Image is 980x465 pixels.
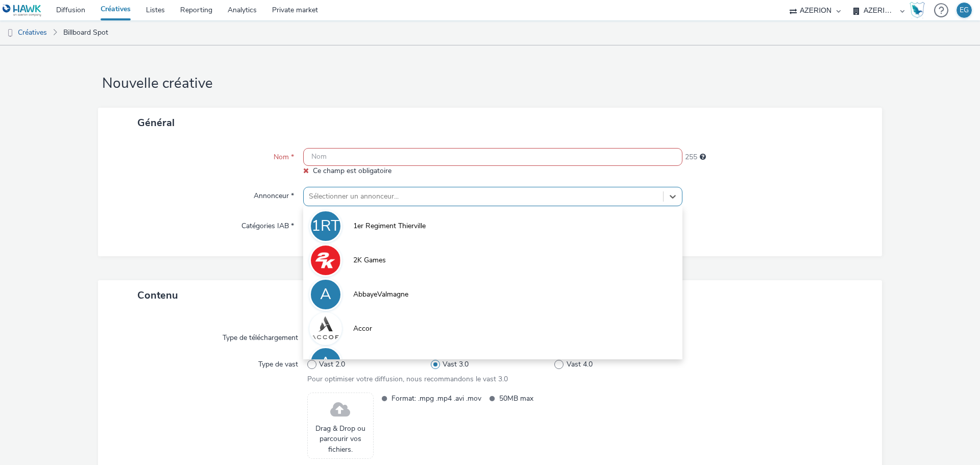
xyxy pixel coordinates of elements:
span: Accor [353,324,372,334]
span: Vast 3.0 [443,359,469,370]
span: Général [137,116,175,130]
span: ACFA_MULTIMEDIA [353,358,418,368]
img: Hawk Academy [910,2,925,18]
input: Nom [303,148,682,166]
span: 1er Regiment Thierville [353,221,426,231]
span: Pour optimiser votre diffusion, nous recommandons le vast 3.0 [307,374,508,384]
span: Vast 4.0 [567,359,593,370]
label: Nom * [269,148,298,162]
span: 50MB max [499,393,589,404]
label: Catégories IAB * [237,217,298,231]
div: A [320,280,331,309]
label: Type de vast [254,355,302,370]
span: AbbayeValmagne [353,289,408,300]
div: 1RT [311,212,340,240]
img: Accor [311,314,340,344]
div: 255 caractères maximum [700,152,706,162]
div: EG [960,3,969,18]
img: dooh [5,28,15,38]
a: Hawk Academy [910,2,929,18]
span: Contenu [137,288,178,302]
span: 2K Games [353,255,386,265]
span: 255 [685,152,697,162]
h1: Nouvelle créative [98,74,882,93]
label: Annonceur * [250,187,298,201]
img: 2K Games [311,246,340,275]
label: Type de téléchargement [218,329,302,343]
div: A [320,349,331,377]
a: Billboard Spot [58,20,113,45]
span: Format: .mpg .mp4 .avi .mov [391,393,481,404]
img: undefined Logo [3,4,42,17]
span: Vast 2.0 [319,359,345,370]
span: Drag & Drop ou parcourir vos fichiers. [313,424,368,455]
span: Ce champ est obligatoire [313,166,391,176]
